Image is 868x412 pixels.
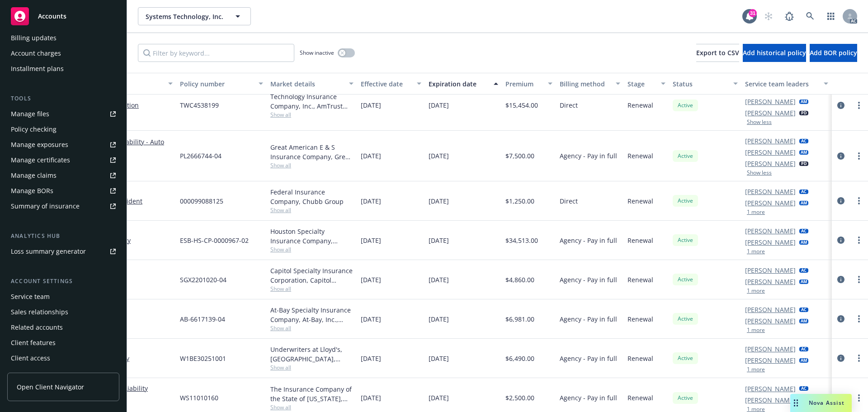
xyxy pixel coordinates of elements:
div: Related accounts [11,320,63,335]
span: Nova Assist [809,399,844,407]
span: Renewal [627,393,653,403]
div: Installment plans [11,62,64,76]
a: Billing updates [7,31,119,45]
button: 1 more [747,407,765,412]
span: ESB-HS-CP-0000967-02 [180,236,249,245]
div: Capitol Specialty Insurance Corporation, Capitol Indemnity Corporation, Brown & Riding Insurance ... [270,266,354,285]
span: Active [676,394,694,402]
a: [PERSON_NAME] [745,355,796,365]
span: Active [676,101,694,109]
span: $7,500.00 [505,151,534,161]
span: [DATE] [361,393,381,403]
button: 1 more [747,327,765,333]
span: Show all [270,403,354,411]
span: $6,490.00 [505,354,534,363]
span: Show inactive [300,49,334,57]
span: [DATE] [361,314,381,324]
a: [PERSON_NAME] [745,108,796,118]
a: Installment plans [7,62,119,76]
span: Agency - Pay in full [560,314,617,324]
a: Sales relationships [7,305,119,319]
span: $1,250.00 [505,196,534,206]
a: Manage files [7,107,119,121]
div: Policy number [180,79,253,89]
span: Show all [270,324,354,332]
a: circleInformation [835,313,846,324]
a: more [854,100,864,111]
span: AB-6617139-04 [180,314,225,324]
span: [DATE] [429,393,449,403]
div: 31 [749,9,757,17]
span: Systems Technology, Inc. [146,12,224,21]
a: Service team [7,289,119,304]
a: Accounts [7,4,119,29]
a: Report a Bug [780,7,798,25]
span: Agency - Pay in full [560,275,617,284]
span: Renewal [627,196,653,206]
div: Service team leaders [745,79,818,89]
span: [DATE] [361,354,381,363]
button: Service team leaders [741,73,832,95]
span: Add historical policy [743,48,806,57]
div: Houston Specialty Insurance Company, Houston Specialty Insurance Company, CRC Group [270,227,354,246]
span: Active [676,275,694,284]
div: Policy checking [11,122,57,137]
button: Billing method [556,73,624,95]
a: [PERSON_NAME] [745,147,796,157]
button: Policy number [176,73,267,95]
a: Start snowing [759,7,778,25]
span: Renewal [627,354,653,363]
span: Show all [270,364,354,371]
span: Show all [270,246,354,253]
a: more [854,353,864,364]
a: [PERSON_NAME] [745,198,796,208]
button: 1 more [747,249,765,254]
span: $34,513.00 [505,236,538,245]
a: [PERSON_NAME] [745,395,796,405]
span: Show all [270,206,354,214]
div: Manage certificates [11,153,70,167]
a: [PERSON_NAME] [745,159,796,168]
div: The Insurance Company of the State of [US_STATE], AIG [270,384,354,403]
span: W1BE30251001 [180,354,226,363]
div: Manage files [11,107,49,121]
a: circleInformation [835,353,846,364]
div: Great American E & S Insurance Company, Great American Insurance Group, CRC Group [270,142,354,161]
a: [PERSON_NAME] [745,237,796,247]
span: Show all [270,161,354,169]
a: [PERSON_NAME] [745,277,796,286]
span: WS11010160 [180,393,218,403]
div: Status [673,79,728,89]
span: [DATE] [429,196,449,206]
div: Market details [270,79,344,89]
a: [PERSON_NAME] [745,187,796,196]
button: Expiration date [425,73,502,95]
a: Manage exposures [7,137,119,152]
button: Show less [747,170,772,175]
span: Active [676,236,694,244]
div: Analytics hub [7,232,119,241]
a: [PERSON_NAME] [745,97,796,106]
button: Show less [747,119,772,125]
a: more [854,313,864,324]
button: Effective date [357,73,425,95]
span: Open Client Navigator [17,382,84,392]
div: Billing method [560,79,610,89]
span: [DATE] [429,275,449,284]
div: Manage claims [11,168,57,183]
span: SGX2201020-04 [180,275,226,284]
button: 1 more [747,288,765,294]
span: $6,981.00 [505,314,534,324]
a: Related accounts [7,320,119,335]
div: Loss summary generator [11,244,86,259]
a: [PERSON_NAME] [745,226,796,236]
div: Tools [7,94,119,103]
a: more [854,393,864,403]
span: Active [676,354,694,362]
div: Client features [11,336,56,350]
span: Active [676,197,694,205]
a: [PERSON_NAME] [745,316,796,326]
div: Federal Insurance Company, Chubb Group [270,187,354,206]
a: more [854,195,864,206]
span: Export to CSV [696,48,739,57]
